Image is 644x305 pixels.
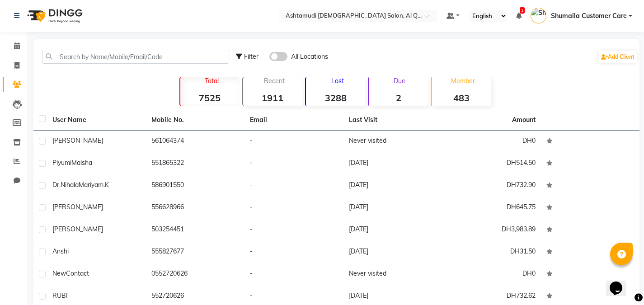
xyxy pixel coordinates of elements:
[244,175,343,197] td: -
[47,110,146,131] th: User Name
[343,263,442,286] td: Never visited
[146,241,245,263] td: 555827677
[146,131,245,153] td: 561064374
[442,175,541,197] td: DH732.90
[531,8,546,23] img: Shumaila Customer Care
[23,3,85,28] img: logo
[52,136,103,145] span: [PERSON_NAME]
[599,51,637,63] a: Add Client
[244,219,343,241] td: -
[146,219,245,241] td: 503254451
[52,269,66,277] span: New
[244,110,343,131] th: Email
[343,197,442,219] td: [DATE]
[244,241,343,263] td: -
[371,77,428,85] p: Due
[435,77,491,85] p: Member
[180,92,240,103] strong: 7525
[52,247,69,255] span: anshi
[243,92,302,103] strong: 1911
[516,12,522,20] a: 1
[52,225,103,233] span: [PERSON_NAME]
[66,269,89,277] span: Contact
[52,159,71,167] span: Piyumi
[146,197,245,219] td: 556628966
[343,131,442,153] td: Never visited
[291,52,328,61] span: All Locations
[146,153,245,175] td: 551865322
[442,153,541,175] td: DH514.50
[369,92,428,103] strong: 2
[442,241,541,263] td: DH31.50
[606,269,635,296] iframe: chat widget
[507,110,541,130] th: Amount
[343,110,442,131] th: Last Visit
[343,175,442,197] td: [DATE]
[442,131,541,153] td: DH0
[247,77,302,85] p: Recent
[343,241,442,263] td: [DATE]
[184,77,240,85] p: Total
[244,153,343,175] td: -
[551,11,627,21] span: Shumaila Customer Care
[146,110,245,131] th: Mobile No.
[442,263,541,286] td: DH0
[42,50,229,64] input: Search by Name/Mobile/Email/Code
[442,197,541,219] td: DH645.75
[244,131,343,153] td: -
[520,7,525,14] span: 1
[52,181,79,189] span: Dr.Nihala
[343,219,442,241] td: [DATE]
[146,175,245,197] td: 586901550
[79,181,109,189] span: Mariyam.k
[343,153,442,175] td: [DATE]
[244,52,259,61] span: Filter
[52,291,68,300] span: RUBI
[310,77,365,85] p: Lost
[442,219,541,241] td: DH3,983.89
[52,203,103,211] span: [PERSON_NAME]
[71,159,92,167] span: Malsha
[306,92,365,103] strong: 3288
[432,92,491,103] strong: 483
[146,263,245,286] td: 0552720626
[244,263,343,286] td: -
[244,197,343,219] td: -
